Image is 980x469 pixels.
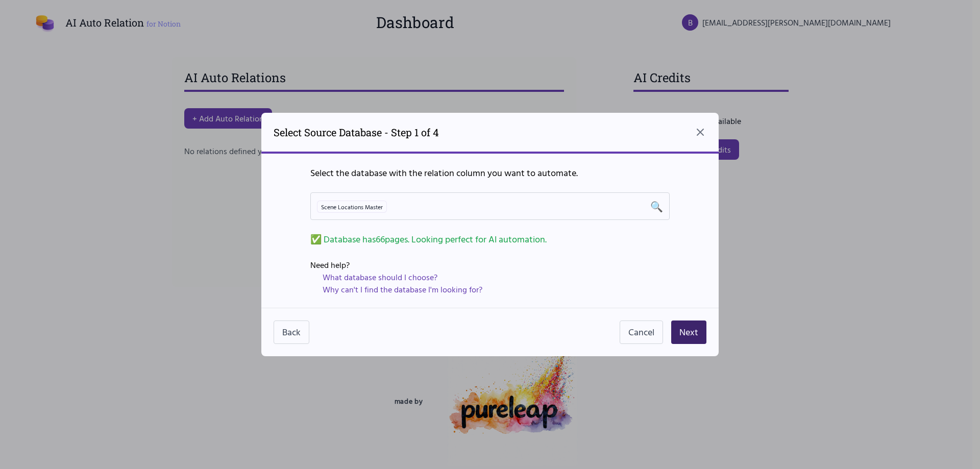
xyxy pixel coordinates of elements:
[323,283,482,295] a: Why can't I find the database I'm looking for?
[310,259,670,271] h3: Need help?
[650,199,663,213] span: 🔍
[274,320,309,344] button: Back
[274,125,439,139] h2: Select Source Database - Step 1 of 4
[694,126,706,138] button: Close dialog
[323,271,437,283] a: What database should I choose?
[310,232,670,246] div: ✅ Database has 66 pages. Looking perfect for AI automation.
[671,320,706,344] button: Next
[620,320,663,344] button: Cancel
[317,201,387,213] span: Scene Locations Master
[310,166,670,180] p: Select the database with the relation column you want to automate.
